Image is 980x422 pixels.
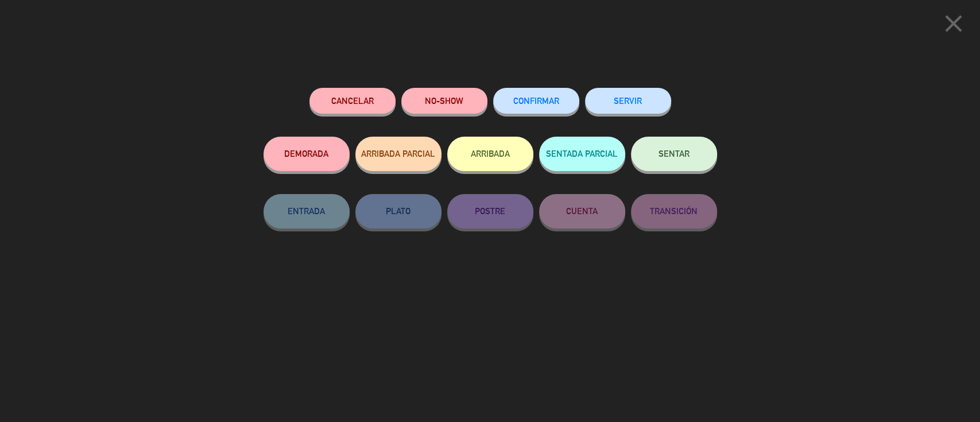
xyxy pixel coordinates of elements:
[539,137,625,171] button: SENTADA PARCIAL
[401,88,487,114] button: NO-SHOW
[309,88,396,114] button: Cancelar
[493,88,579,114] button: CONFIRMAR
[631,137,717,171] button: SENTAR
[355,194,441,229] button: PLATO
[355,137,441,171] button: ARRIBADA PARCIAL
[264,194,350,229] button: ENTRADA
[361,149,435,158] span: ARRIBADA PARCIAL
[631,194,717,229] button: TRANSICIÓN
[585,88,671,114] button: SERVIR
[447,194,533,229] button: POSTRE
[539,194,625,229] button: CUENTA
[513,96,559,106] span: CONFIRMAR
[939,9,968,38] i: close
[659,149,690,158] span: SENTAR
[264,137,350,171] button: DEMORADA
[936,9,971,42] button: close
[447,137,533,171] button: ARRIBADA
